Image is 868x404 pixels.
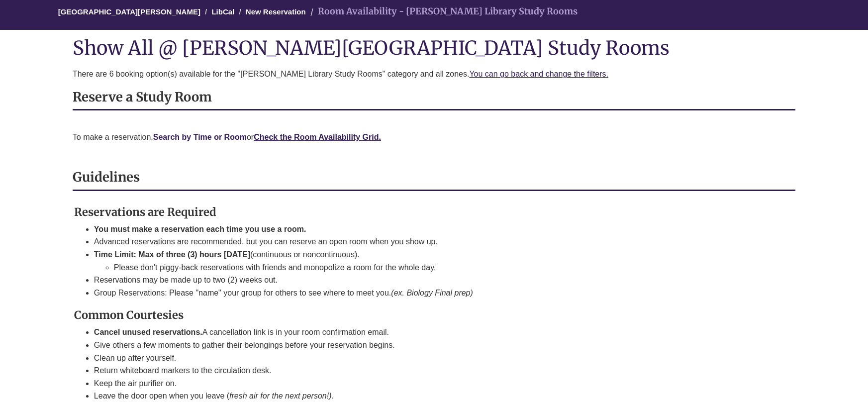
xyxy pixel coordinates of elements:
[308,4,578,19] li: Room Availability - [PERSON_NAME] Library Study Rooms
[94,390,772,403] li: Leave the door open when you leave (
[391,289,473,297] em: (ex. Biology Final prep)
[254,133,381,141] a: Check the Room Availability Grid.
[73,89,212,105] strong: Reserve a Study Room
[94,235,772,248] li: Advanced reservations are recommended, but you can reserve an open room when you show up.
[94,377,772,390] li: Keep the air purifier on.
[153,133,247,141] a: Search by Time or Room
[94,339,772,352] li: Give others a few moments to gather their belongings before your reservation begins.
[73,37,795,58] h1: Show All @ [PERSON_NAME][GEOGRAPHIC_DATA] Study Rooms
[229,392,334,400] em: fresh air for the next person!).
[94,352,772,365] li: Clean up after yourself.
[94,225,306,233] strong: You must make a reservation each time you use a room.
[94,328,202,336] strong: Cancel unused reservations.
[73,68,795,80] p: There are 6 booking option(s) available for the "[PERSON_NAME] Library Study Rooms" category and ...
[94,274,772,287] li: Reservations may be made up to two (2) weeks out.
[94,250,250,259] strong: Time Limit: Max of three (3) hours [DATE]
[211,7,234,16] a: LibCal
[73,169,140,185] strong: Guidelines
[94,248,772,274] li: (continuous or noncontinuous).
[114,261,772,274] li: Please don't piggy-back reservations with friends and monopolize a room for the whole day.
[94,326,772,339] li: A cancellation link is in your room confirmation email.
[246,7,306,16] a: New Reservation
[94,364,772,377] li: Return whiteboard markers to the circulation desk.
[74,205,216,219] strong: Reservations are Required
[74,308,184,322] strong: Common Courtesies
[469,70,608,78] a: You can go back and change the filters.
[94,287,772,300] li: Group Reservations: Please "name" your group for others to see where to meet you.
[58,7,200,16] a: [GEOGRAPHIC_DATA][PERSON_NAME]
[73,131,795,143] p: To make a reservation, or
